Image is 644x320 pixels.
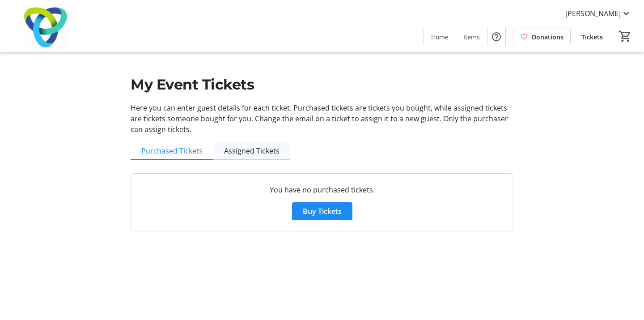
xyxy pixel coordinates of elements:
span: Home [431,32,449,42]
button: Help [487,28,505,46]
span: Donations [532,32,563,42]
p: You have no purchased tickets. [142,184,502,195]
span: Tickets [581,32,603,42]
span: [PERSON_NAME] [565,8,621,19]
span: Items [463,32,480,42]
h1: My Event Tickets [131,74,513,95]
span: Purchased Tickets [141,147,203,154]
p: Here you can enter guest details for each ticket. Purchased tickets are tickets you bought, while... [131,102,513,135]
img: Trillium Health Partners Foundation's Logo [5,4,85,48]
a: Home [424,29,456,45]
span: Buy Tickets [303,206,342,217]
a: Items [456,29,487,45]
a: Tickets [574,29,610,45]
a: Donations [513,29,571,45]
button: Buy Tickets [292,202,352,220]
span: Assigned Tickets [224,147,280,154]
button: Cart [617,28,633,44]
button: [PERSON_NAME] [558,6,639,21]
